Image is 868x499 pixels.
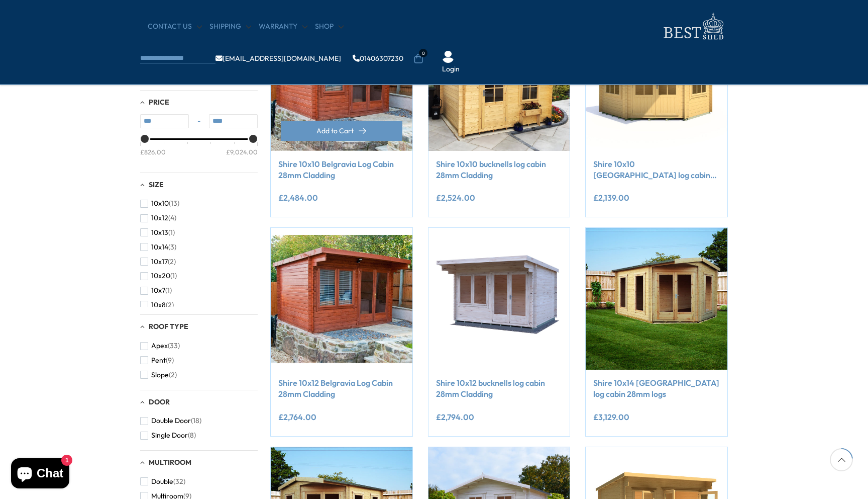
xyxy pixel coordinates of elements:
[593,194,629,202] ins: £2,139.00
[168,214,176,222] span: (4)
[148,22,202,32] a: CONTACT US
[215,55,341,62] a: [EMAIL_ADDRESS][DOMAIN_NAME]
[149,458,191,467] span: Multiroom
[8,458,72,491] inbox-online-store-chat: Shopify online store chat
[149,98,169,107] span: Price
[442,64,460,74] a: Login
[140,196,179,211] button: 10x10
[168,243,176,252] span: (3)
[316,127,354,134] span: Add to Cart
[149,322,188,331] span: Roof Type
[593,377,720,400] a: Shire 10x14 [GEOGRAPHIC_DATA] log cabin 28mm logs
[173,477,185,486] span: (32)
[436,377,563,400] a: Shire 10x12 bucknells log cabin 28mm Cladding
[168,228,175,237] span: (1)
[168,342,180,350] span: (33)
[593,413,629,421] ins: £3,129.00
[151,342,168,350] span: Apex
[151,371,169,379] span: Slope
[436,158,563,181] a: Shire 10x10 bucknells log cabin 28mm Cladding
[593,158,720,181] a: Shire 10x10 [GEOGRAPHIC_DATA] log cabin 28mm log cladding double doors
[140,283,172,298] button: 10x7
[140,114,189,128] input: Min value
[169,199,179,208] span: (13)
[151,286,165,295] span: 10x7
[140,240,176,255] button: 10x14
[586,228,727,370] img: Shire 10x14 Lambridge Corner log cabin 28mm logs - Best Shed
[169,371,177,379] span: (2)
[151,301,166,309] span: 10x8
[151,272,170,280] span: 10x20
[278,377,405,400] a: Shire 10x12 Belgravia Log Cabin 28mm Cladding
[428,228,570,370] img: Shire 10x12 bucknells log cabin 28mm Cladding - Best Shed
[140,147,166,156] div: £826.00
[209,22,251,32] a: Shipping
[658,10,728,43] img: logo
[140,138,258,165] div: Price
[168,258,176,266] span: (2)
[140,211,176,225] button: 10x12
[419,49,427,57] span: 0
[151,477,173,486] span: Double
[140,368,177,382] button: Slope
[140,353,174,368] button: Pent
[436,413,474,421] ins: £2,794.00
[170,272,177,280] span: (1)
[278,194,318,202] ins: £2,484.00
[151,214,168,222] span: 10x12
[140,298,174,312] button: 10x8
[140,269,177,283] button: 10x20
[226,147,258,156] div: £9,024.00
[315,22,344,32] a: Shop
[151,258,168,266] span: 10x17
[209,114,258,128] input: Max value
[188,431,196,440] span: (8)
[140,225,175,240] button: 10x13
[165,286,172,295] span: (1)
[442,51,454,63] img: User Icon
[140,474,185,489] button: Double
[353,55,403,62] a: 01406307230
[191,417,201,425] span: (18)
[151,228,168,237] span: 10x13
[278,413,316,421] ins: £2,764.00
[140,339,180,353] button: Apex
[151,199,169,208] span: 10x10
[436,194,475,202] ins: £2,524.00
[140,413,201,428] button: Double Door
[166,301,174,309] span: (2)
[149,397,170,406] span: Door
[151,417,191,425] span: Double Door
[149,180,164,189] span: Size
[140,428,196,443] button: Single Door
[259,22,307,32] a: Warranty
[140,255,176,269] button: 10x17
[151,243,168,252] span: 10x14
[166,356,174,365] span: (9)
[151,356,166,365] span: Pent
[413,54,423,64] a: 0
[281,121,402,141] button: Add to Cart
[271,228,412,370] img: Shire 10x12 Belgravia Log Cabin 19mm Cladding - Best Shed
[189,116,209,126] span: -
[278,158,405,181] a: Shire 10x10 Belgravia Log Cabin 28mm Cladding
[151,431,188,440] span: Single Door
